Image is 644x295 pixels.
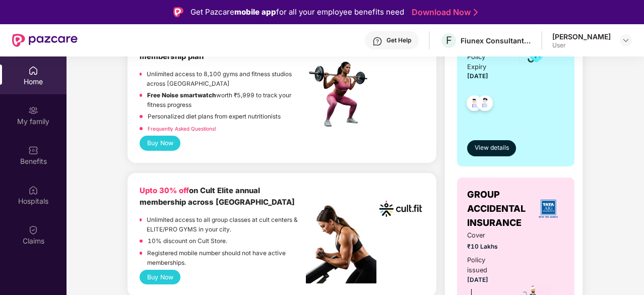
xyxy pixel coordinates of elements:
[306,59,376,130] img: fpp.png
[467,230,504,241] span: Cover
[306,205,376,283] img: pc2.png
[467,242,504,252] span: ₹10 Lakhs
[552,32,611,41] div: [PERSON_NAME]
[148,112,281,122] p: Personalized diet plans from expert nutritionists
[467,255,504,275] div: Policy issued
[28,185,38,195] img: svg+xml;base64,PHN2ZyBpZD0iSG9zcGl0YWxzIiB4bWxucz0iaHR0cDovL3d3dy53My5vcmcvMjAwMC9zdmciIHdpZHRoPS...
[173,7,183,17] img: Logo
[147,70,306,88] p: Unlimited access to 8,100 gyms and fitness studios across [GEOGRAPHIC_DATA]
[28,145,38,155] img: svg+xml;base64,PHN2ZyBpZD0iQmVuZWZpdHMiIHhtbG5zPSJodHRwOi8vd3d3LnczLm9yZy8yMDAwL3N2ZyIgd2lkdGg9Ij...
[474,7,478,18] img: Stroke
[147,215,306,234] p: Unlimited access to all group classes at cult centers & ELITE/PRO GYMS in your city.
[147,92,216,99] strong: Free Noise smartwatch
[140,186,295,207] b: on Cult Elite annual membership across [GEOGRAPHIC_DATA]
[467,188,532,230] span: GROUP ACCIDENTAL INSURANCE
[12,34,78,47] img: New Pazcare Logo
[28,105,38,115] img: svg+xml;base64,PHN2ZyB3aWR0aD0iMjAiIGhlaWdodD0iMjAiIHZpZXdCb3g9IjAgMCAyMCAyMCIgZmlsbD0ibm9uZSIgeG...
[147,91,306,109] p: worth ₹5,999 to track your fitness progress
[190,6,404,18] div: Get Pazcare for all your employee benefits need
[446,34,452,46] span: F
[140,136,180,150] button: Buy Now
[140,40,269,61] b: on Fitpass pro annual membership plan
[148,237,227,246] p: 10% discount on Cult Store.
[140,186,189,195] b: Upto 30% off
[552,41,611,49] div: User
[412,7,475,18] a: Download Now
[467,52,504,72] div: Policy Expiry
[467,73,488,80] span: [DATE]
[462,92,487,117] img: svg+xml;base64,PHN2ZyB4bWxucz0iaHR0cDovL3d3dy53My5vcmcvMjAwMC9zdmciIHdpZHRoPSI0OC45NDMiIGhlaWdodD...
[461,36,531,45] div: Fiunex Consultants Private Limited
[28,225,38,235] img: svg+xml;base64,PHN2ZyBpZD0iQ2xhaW0iIHhtbG5zPSJodHRwOi8vd3d3LnczLm9yZy8yMDAwL3N2ZyIgd2lkdGg9IjIwIi...
[622,36,630,44] img: svg+xml;base64,PHN2ZyBpZD0iRHJvcGRvd24tMzJ4MzIiIHhtbG5zPSJodHRwOi8vd3d3LnczLm9yZy8yMDAwL3N2ZyIgd2...
[473,92,497,117] img: svg+xml;base64,PHN2ZyB4bWxucz0iaHR0cDovL3d3dy53My5vcmcvMjAwMC9zdmciIHdpZHRoPSI0OC45NDMiIGhlaWdodD...
[28,66,38,76] img: svg+xml;base64,PHN2ZyBpZD0iSG9tZSIgeG1sbnM9Imh0dHA6Ly93d3cudzMub3JnLzIwMDAvc3ZnIiB3aWR0aD0iMjAiIG...
[372,36,382,46] img: svg+xml;base64,PHN2ZyBpZD0iSGVscC0zMngzMiIgeG1sbnM9Imh0dHA6Ly93d3cudzMub3JnLzIwMDAvc3ZnIiB3aWR0aD...
[147,249,306,267] p: Registered mobile number should not have active memberships.
[377,185,424,232] img: cult.png
[148,126,216,132] a: Frequently Asked Questions!
[234,7,276,17] strong: mobile app
[535,195,562,222] img: insurerLogo
[467,140,516,156] button: View details
[387,36,411,44] div: Get Help
[467,276,488,283] span: [DATE]
[140,270,180,284] button: Buy Now
[475,143,509,153] span: View details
